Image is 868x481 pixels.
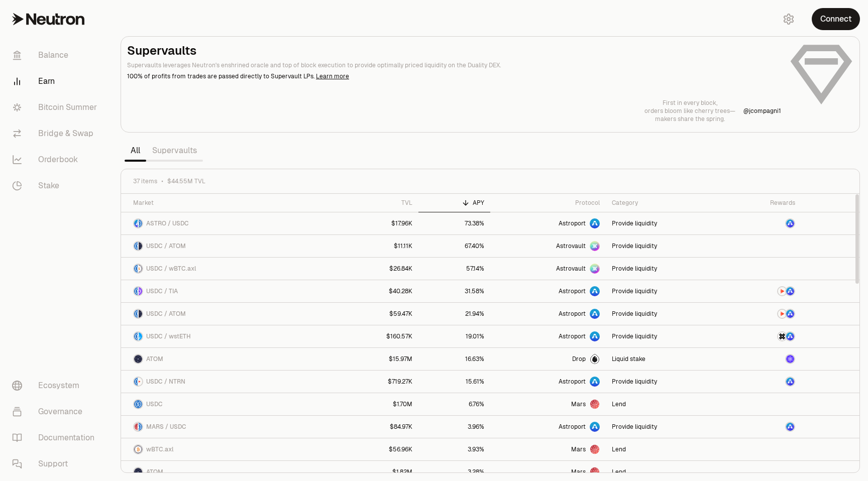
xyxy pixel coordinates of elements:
[134,400,142,408] img: USDC Logo
[778,332,786,340] img: AXL Logo
[606,235,724,257] a: Provide liquidity
[4,425,108,451] a: Documentation
[559,423,586,431] span: Astroport
[127,43,781,59] h2: Supervaults
[146,355,163,363] span: ATOM
[490,438,606,460] a: Mars
[337,393,419,415] a: $1.70M
[337,438,419,460] a: $56.96K
[724,371,801,393] a: ASTRO Logo
[121,393,337,415] a: USDC LogoUSDC
[786,310,794,318] img: ASTRO Logo
[572,355,586,363] span: Drop
[606,258,724,280] a: Provide liquidity
[121,235,337,257] a: USDC LogoATOM LogoUSDC / ATOM
[121,280,337,302] a: USDC LogoTIA LogoUSDC / TIA
[490,303,606,325] a: Astroport
[134,355,142,363] img: ATOM Logo
[343,199,413,207] div: TVL
[4,147,108,173] a: Orderbook
[724,303,801,325] a: NTRN LogoASTRO Logo
[134,265,138,273] img: USDC Logo
[134,468,142,476] img: ATOM Logo
[418,235,490,257] a: 67.40%
[4,121,108,147] a: Bridge & Swap
[490,348,606,370] a: Drop
[724,416,801,438] a: ASTRO Logo
[4,94,108,121] a: Bitcoin Summer
[571,468,586,476] span: Mars
[490,325,606,347] a: Astroport
[146,219,189,227] span: ASTRO / USDC
[139,332,142,340] img: wstETH Logo
[778,287,786,295] img: NTRN Logo
[490,280,606,302] a: Astroport
[121,303,337,325] a: USDC LogoATOM LogoUSDC / ATOM
[556,242,586,250] span: Astrovault
[606,348,724,370] a: Liquid stake
[743,107,781,115] p: @ jcompagni1
[606,325,724,347] a: Provide liquidity
[418,212,490,234] a: 73.38%
[490,235,606,257] a: Astrovault
[139,378,142,386] img: NTRN Logo
[418,348,490,370] a: 16.63%
[121,348,337,370] a: ATOM LogoATOM
[337,303,419,325] a: $59.47K
[644,115,735,123] p: makers share the spring.
[337,235,419,257] a: $11.11K
[418,393,490,415] a: 6.76%
[606,416,724,438] a: Provide liquidity
[559,378,586,386] span: Astroport
[786,355,794,363] img: dATOM Logo
[644,99,735,107] p: First in every block,
[337,371,419,393] a: $719.27K
[606,280,724,302] a: Provide liquidity
[139,219,142,227] img: USDC Logo
[606,303,724,325] a: Provide liquidity
[139,265,142,273] img: wBTC.axl Logo
[146,378,185,386] span: USDC / NTRN
[133,199,331,207] div: Market
[490,212,606,234] a: Astroport
[4,42,108,68] a: Balance
[571,445,586,453] span: Mars
[337,348,419,370] a: $15.97M
[134,242,138,250] img: USDC Logo
[121,325,337,347] a: USDC LogowstETH LogoUSDC / wstETH
[121,438,337,460] a: wBTC.axl LogowBTC.axl
[134,378,138,386] img: USDC Logo
[146,332,191,340] span: USDC / wstETH
[418,280,490,302] a: 31.58%
[127,61,781,70] p: Supervaults leverages Neutron's enshrined oracle and top of block execution to provide optimally ...
[316,72,349,80] a: Learn more
[490,416,606,438] a: Astroport
[337,416,419,438] a: $84.97K
[146,265,196,273] span: USDC / wBTC.axl
[418,325,490,347] a: 19.01%
[812,8,860,30] button: Connect
[418,371,490,393] a: 15.61%
[4,373,108,399] a: Ecosystem
[424,199,484,207] div: APY
[571,400,586,408] span: Mars
[4,399,108,425] a: Governance
[559,310,586,318] span: Astroport
[418,303,490,325] a: 21.94%
[490,258,606,280] a: Astrovault
[612,199,718,207] div: Category
[644,99,735,123] a: First in every block,orders bloom like cherry trees—makers share the spring.
[134,310,138,318] img: USDC Logo
[146,445,173,453] span: wBTC.axl
[786,287,794,295] img: ASTRO Logo
[139,310,142,318] img: ATOM Logo
[724,348,801,370] a: dATOM Logo
[134,445,142,453] img: wBTC.axl Logo
[121,371,337,393] a: USDC LogoNTRN LogoUSDC / NTRN
[490,371,606,393] a: Astroport
[146,423,186,431] span: MARS / USDC
[556,265,586,273] span: Astrovault
[786,378,794,386] img: ASTRO Logo
[337,325,419,347] a: $160.57K
[418,258,490,280] a: 57.14%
